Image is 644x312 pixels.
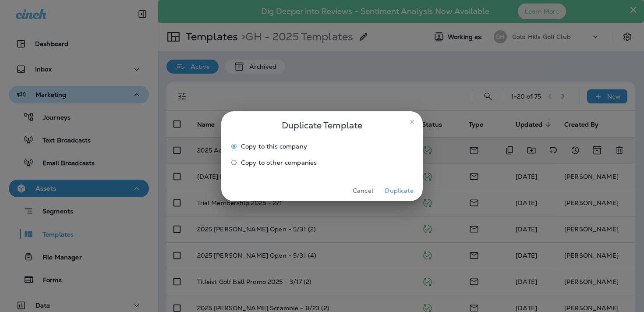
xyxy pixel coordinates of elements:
span: Duplicate Template [282,118,362,132]
span: Copy to this company [241,143,307,150]
button: close [405,115,419,129]
span: Copy to other companies [241,159,317,166]
button: Cancel [347,184,379,198]
button: Duplicate [383,184,416,198]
